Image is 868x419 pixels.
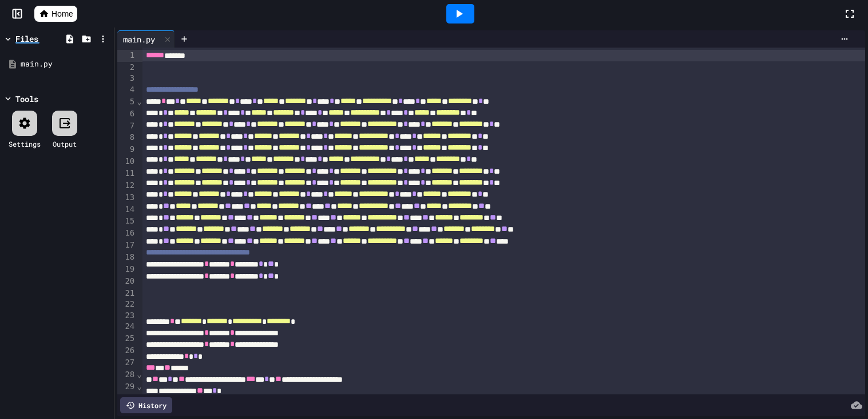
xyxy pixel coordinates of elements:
div: 29 [117,381,136,393]
div: 3 [117,73,136,84]
div: 28 [117,369,136,381]
div: 5 [117,96,136,108]
div: 17 [117,240,136,252]
div: 24 [117,321,136,333]
div: Settings [9,139,41,149]
div: 11 [117,168,136,180]
div: 7 [117,120,136,132]
div: History [120,397,172,413]
div: 18 [117,252,136,264]
div: 9 [117,144,136,156]
span: Fold line [136,370,142,379]
div: main.py [117,33,161,45]
div: 19 [117,264,136,276]
div: 20 [117,276,136,288]
div: Files [15,33,38,45]
div: 4 [117,84,136,96]
span: Fold line [136,382,142,391]
span: Home [51,8,73,19]
div: 14 [117,204,136,216]
div: 23 [117,310,136,322]
div: 26 [117,345,136,357]
div: 8 [117,132,136,144]
div: 2 [117,62,136,73]
div: 21 [117,288,136,299]
div: 6 [117,108,136,120]
div: 22 [117,299,136,310]
div: Tools [15,93,38,105]
div: 15 [117,216,136,228]
div: 25 [117,333,136,345]
a: Home [34,6,77,22]
div: 1 [117,50,136,62]
div: 10 [117,156,136,168]
div: main.py [117,30,175,48]
span: Fold line [136,97,142,106]
div: 27 [117,357,136,369]
div: 13 [117,192,136,204]
div: main.py [21,58,110,70]
div: 16 [117,228,136,240]
div: Output [53,139,77,149]
div: 12 [117,180,136,192]
div: 30 [117,393,136,405]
